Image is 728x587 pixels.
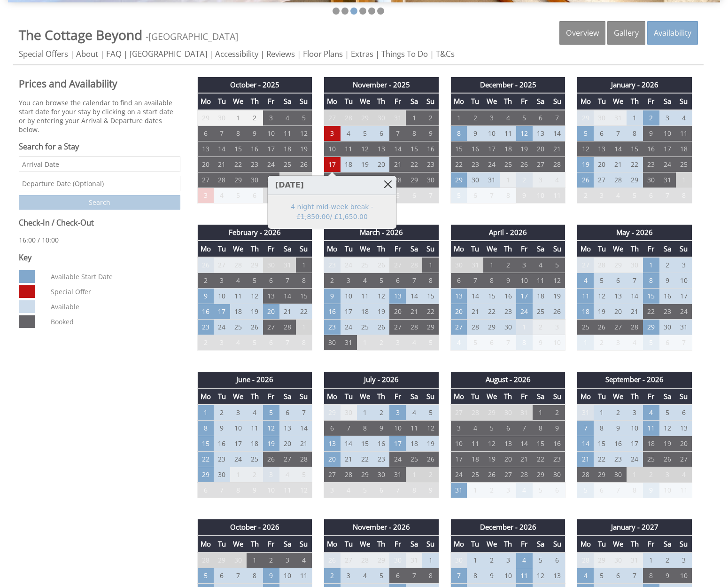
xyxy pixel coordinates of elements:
th: We [610,93,627,110]
td: 3 [483,110,500,126]
td: 28 [406,257,422,273]
td: 29 [450,172,467,188]
td: 1 [422,257,439,273]
dd: Available Start Date [49,270,178,283]
td: 18 [676,141,692,157]
th: April - 2026 [450,225,565,241]
td: 7 [483,188,500,203]
td: 16 [422,141,439,157]
td: 2 [516,172,533,188]
td: 24 [324,172,341,188]
th: Fr [516,241,533,257]
th: Sa [279,241,296,257]
td: 4 [610,188,627,203]
td: 4 [533,257,549,273]
td: 27 [197,172,214,188]
td: 2 [296,172,312,188]
a: The Cottage Beyond [19,26,146,44]
td: 29 [627,172,643,188]
td: 2 [500,257,516,273]
td: 10 [659,125,676,141]
td: 20 [373,157,389,172]
a: Accessibility [215,48,258,59]
td: 11 [549,188,565,203]
th: Tu [594,241,610,257]
td: 16 [467,141,483,157]
td: 11 [676,125,692,141]
th: Su [422,241,439,257]
td: 3 [659,110,676,126]
td: 13 [594,141,610,157]
td: 3 [263,110,279,126]
td: 4 [279,110,296,126]
th: Th [247,93,263,110]
td: 26 [373,257,389,273]
td: 8 [230,125,247,141]
th: Su [676,241,692,257]
td: 17 [483,141,500,157]
th: May - 2026 [577,225,692,241]
td: 17 [659,141,676,157]
td: 29 [357,110,373,126]
th: Fr [643,93,659,110]
td: 24 [263,157,279,172]
th: Su [296,93,312,110]
p: You can browse the calendar to find an available start date for your stay by clicking on a start ... [19,98,180,134]
td: 9 [643,125,659,141]
td: 29 [197,110,214,126]
td: 30 [422,172,439,188]
td: 27 [389,257,406,273]
td: 5 [577,125,594,141]
th: Mo [577,241,594,257]
td: 1 [279,172,296,188]
td: 5 [357,125,373,141]
td: 4 [549,172,565,188]
td: 21 [214,157,230,172]
td: 21 [389,157,406,172]
input: Arrival Date [19,157,180,172]
td: 20 [197,157,214,172]
td: 2 [422,110,439,126]
th: We [230,241,247,257]
td: 13 [533,125,549,141]
a: [GEOGRAPHIC_DATA] [148,30,238,43]
td: 5 [516,110,533,126]
td: 28 [341,110,357,126]
td: 28 [549,157,565,172]
td: 3 [533,172,549,188]
a: [GEOGRAPHIC_DATA] [130,48,207,59]
th: Sa [533,241,549,257]
td: 14 [610,141,627,157]
td: 22 [406,157,422,172]
td: 8 [676,188,692,203]
td: 11 [341,141,357,157]
td: 16 [643,141,659,157]
h3: Key [19,252,180,263]
td: 28 [389,172,406,188]
td: 21 [549,141,565,157]
td: 6 [263,273,279,289]
th: Su [676,93,692,110]
td: 14 [389,141,406,157]
td: 25 [279,157,296,172]
th: December - 2025 [450,77,565,93]
td: 4 [500,110,516,126]
td: 7 [406,273,422,289]
td: 5 [389,188,406,203]
td: 31 [263,172,279,188]
a: Overview [559,21,605,45]
td: 4 [341,125,357,141]
td: 9 [422,125,439,141]
strike: £1,850.00 [296,213,330,220]
a: T&Cs [436,48,455,59]
p: 16:00 / 10:00 [19,235,180,244]
a: Prices and Availability [19,77,180,90]
th: Fr [389,93,406,110]
td: 26 [516,157,533,172]
th: We [483,93,500,110]
td: 12 [296,125,312,141]
h3: Search for a Stay [19,141,180,152]
th: Mo [577,93,594,110]
th: February - 2026 [197,225,312,241]
td: 20 [533,141,549,157]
